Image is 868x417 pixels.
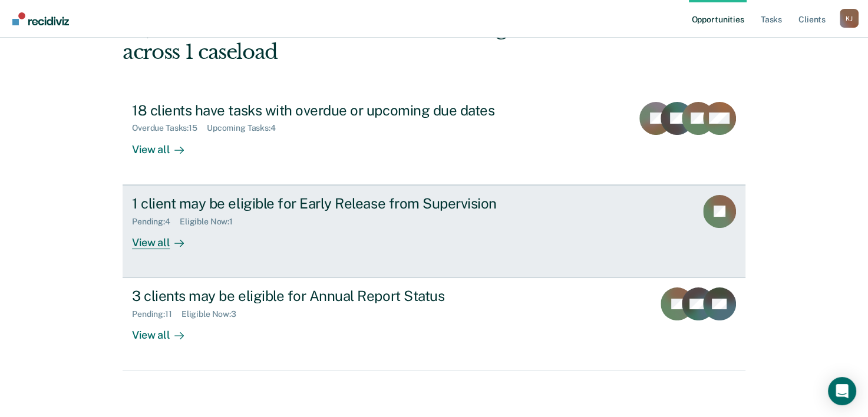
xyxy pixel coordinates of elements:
[181,309,246,319] div: Eligible Now : 3
[207,123,285,133] div: Upcoming Tasks : 4
[132,309,181,319] div: Pending : 11
[180,217,242,227] div: Eligible Now : 1
[12,12,69,25] img: Recidiviz
[132,319,198,342] div: View all
[828,377,856,405] div: Open Intercom Messenger
[132,102,546,119] div: 18 clients have tasks with overdue or upcoming due dates
[132,123,207,133] div: Overdue Tasks : 15
[840,9,859,28] div: K J
[132,287,546,305] div: 3 clients may be eligible for Annual Report Status
[123,92,745,185] a: 18 clients have tasks with overdue or upcoming due datesOverdue Tasks:15Upcoming Tasks:4View all
[123,278,745,370] a: 3 clients may be eligible for Annual Report StatusPending:11Eligible Now:3View all
[123,16,621,64] div: Hi, Kimi. We’ve found some outstanding items across 1 caseload
[840,9,859,28] button: Profile dropdown button
[132,226,198,249] div: View all
[132,217,180,227] div: Pending : 4
[123,185,745,278] a: 1 client may be eligible for Early Release from SupervisionPending:4Eligible Now:1View all
[132,195,546,212] div: 1 client may be eligible for Early Release from Supervision
[132,133,198,156] div: View all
